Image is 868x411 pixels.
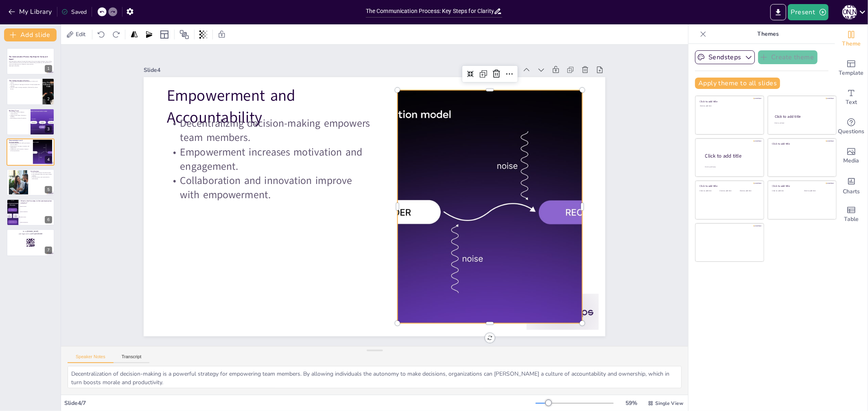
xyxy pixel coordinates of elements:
div: Click to add title [705,153,757,160]
p: What is the first step in the communication process? [21,200,52,204]
button: Apply theme to all slides [695,78,780,89]
div: Click to add text [740,190,758,192]
div: Click to add title [772,185,831,188]
button: Add slide [4,28,57,41]
div: Click to add text [720,190,738,192]
p: Themes [710,24,827,44]
div: Click to add title [775,114,829,119]
p: Empowerment and Accountability [9,139,31,144]
button: Present [788,4,829,20]
button: Sendsteps [695,50,755,64]
p: Leaders should share information regularly. [9,115,28,117]
div: 2 [7,78,55,105]
div: 1 [7,48,55,75]
p: Collaboration and innovation improve with empowerment. [167,152,377,202]
div: [PERSON_NAME] [842,5,857,19]
span: Message interpretation [20,222,54,223]
p: Empowerment and Accountability [175,64,386,128]
div: Change the overall theme [835,24,868,54]
div: Click to add title [700,100,758,103]
div: Layout [158,28,171,41]
p: Collaboration and innovation improve with empowerment. [9,149,31,151]
div: Saved [61,8,87,16]
div: Add images, graphics, shapes or video [835,141,868,171]
span: Single View [655,400,683,407]
span: Template [839,69,864,78]
div: 5 [45,186,52,193]
div: Slide 4 [158,43,530,89]
span: Position [179,30,189,39]
div: 6 [45,216,52,223]
p: Decentralizing decision-making empowers team members. [9,143,31,145]
p: Trust is built through consistent actions. [31,172,52,173]
p: Go to [9,231,52,233]
span: Charts [843,187,860,196]
div: 3 [7,108,55,135]
div: Add a table [835,200,868,229]
p: This presentation explores the essential steps in the communication process, from crafting a clea... [9,61,52,65]
p: and login with code [9,233,52,235]
div: Add ready made slides [835,54,868,83]
button: [PERSON_NAME] [842,4,857,20]
input: Insert title [366,5,494,17]
p: Trust is essential for effective communication. [9,112,28,115]
div: Click to add text [700,105,758,107]
span: Questions [838,127,865,136]
div: Click to add text [774,122,829,124]
p: Conclusions [31,170,52,172]
div: Click to add body [705,166,756,168]
div: Add text boxes [835,83,868,112]
span: Text [846,98,857,107]
p: Empowerment increases motivation and engagement. [171,123,380,174]
div: Slide 4 / 7 [64,399,536,407]
div: Click to add text [804,190,830,192]
div: 4 [7,138,55,165]
div: 7 [7,229,55,256]
button: My Library [6,5,55,18]
p: The second step is message transmission through appropriate channels. [9,84,40,87]
div: 1 [45,65,52,72]
strong: The Communication Process: Key Steps for Clarity and Impact [9,56,48,60]
span: Edit [74,30,87,38]
p: Promote two-way communication for effectiveness. [31,176,52,179]
div: Click to add title [772,142,831,145]
button: Transcript [114,354,150,363]
span: Table [844,215,859,224]
div: 5 [7,169,55,196]
div: 7 [45,247,52,254]
div: Click to add title [700,185,758,188]
p: Open dialogue values all opinions. [9,117,28,119]
strong: [DOMAIN_NAME] [27,231,39,233]
div: 6 [7,199,55,226]
div: 3 [45,125,52,133]
p: The Communication Process [9,79,40,82]
button: Speaker Notes [68,354,114,363]
p: Empowerment increases motivation and engagement. [9,145,31,148]
textarea: Decentralization of decision-making is a powerful strategy for empowering team members. By allowi... [68,366,682,388]
p: Decentralizing decision-making empowers team members. [173,95,383,145]
div: Click to add text [700,190,718,192]
span: Theme [842,39,861,48]
p: The third step is message reception, influenced by various factors. [9,87,40,89]
div: Get real-time input from your audience [835,112,868,141]
button: Export to PowerPoint [770,4,786,20]
p: A psychologically safe environment fosters feedback. [31,173,52,176]
button: Create theme [758,50,818,64]
span: Message transmission [20,211,54,212]
div: 59 % [622,399,641,407]
div: Click to add text [772,190,798,192]
span: Message reception [20,206,54,207]
span: Media [844,156,859,165]
p: Generated with [URL] [9,65,52,67]
div: 4 [45,156,52,163]
div: 2 [45,95,52,103]
p: Building Trust [9,110,28,112]
div: Add charts and graphs [835,171,868,200]
p: The first step is message creation, focusing on clarity and context. [9,80,40,83]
